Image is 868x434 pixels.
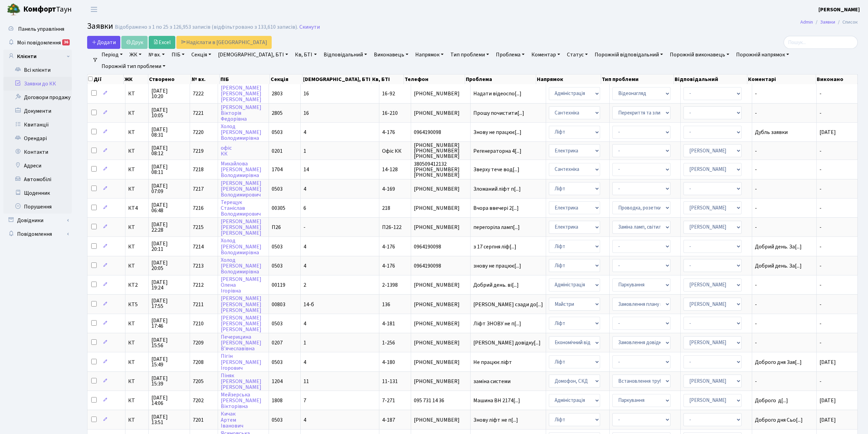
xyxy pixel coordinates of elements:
[755,379,814,384] span: -
[221,256,261,275] a: Холод[PERSON_NAME]Володимирівна
[3,77,72,91] a: Заявки до КК
[128,244,146,249] span: КТ
[272,166,283,173] span: 1704
[272,262,283,270] span: 0503
[151,202,187,213] span: [DATE] 06:48
[755,186,814,192] span: -
[3,36,72,50] a: Мої повідомлення36
[473,262,521,270] span: знову не працює[...]
[169,49,187,60] a: ПІБ
[382,339,395,347] span: 1-256
[303,339,306,347] span: 1
[221,314,261,333] a: [PERSON_NAME][PERSON_NAME][PERSON_NAME]
[835,18,858,26] li: Список
[193,378,204,385] span: 7205
[414,360,467,365] span: [PHONE_NUMBER]
[755,282,814,288] span: -
[151,395,187,406] span: [DATE] 14:06
[272,223,281,231] span: П26
[193,301,204,308] span: 7211
[414,340,467,345] span: [PHONE_NUMBER]
[303,320,306,327] span: 4
[87,20,113,32] span: Заявки
[221,218,261,237] a: [PERSON_NAME][PERSON_NAME][PERSON_NAME]
[221,410,243,430] a: КичакАртемІванович
[193,397,204,404] span: 7202
[412,49,446,60] a: Напрямок
[272,416,283,424] span: 0503
[221,275,261,295] a: [PERSON_NAME]ОленаІгорівна
[151,318,187,329] span: [DATE] 17:46
[127,49,144,60] a: ЖК
[272,339,283,347] span: 0207
[128,417,146,423] span: КТ
[473,109,524,117] span: Прошу почистити[...]
[784,36,858,49] input: Пошук...
[536,74,601,84] th: Напрямок
[755,243,802,250] span: Добрий день. За[...]
[151,414,187,425] span: [DATE] 13:51
[414,321,467,326] span: [PHONE_NUMBER]
[221,84,261,103] a: [PERSON_NAME][PERSON_NAME][PERSON_NAME]
[151,241,187,252] span: [DATE] 20:11
[755,91,814,96] span: -
[371,49,411,60] a: Виконавець
[473,128,521,136] span: Знову не працює[...]
[755,148,814,154] span: -
[151,376,187,386] span: [DATE] 15:39
[303,416,306,424] span: 4
[3,118,72,132] a: Квитанції
[382,204,390,212] span: 218
[85,4,103,15] button: Переключити навігацію
[819,281,822,289] span: -
[3,63,72,77] a: Всі клієнти
[151,222,187,233] span: [DATE] 22:28
[473,360,543,365] span: Не працює ліфт
[819,320,822,327] span: -
[3,22,72,36] a: Панель управління
[414,110,467,116] span: [PHONE_NUMBER]
[473,223,520,231] span: перегоріла ламп[...]
[193,90,204,97] span: 7222
[221,123,261,142] a: Холод[PERSON_NAME]Володимирівна
[299,24,320,30] a: Скинути
[272,281,285,289] span: 00119
[272,301,285,308] span: 00803
[272,378,283,385] span: 1204
[221,333,261,352] a: Печерицина[PERSON_NAME]В’ячеславівна
[272,128,283,136] span: 0503
[193,204,204,212] span: 7216
[193,243,204,250] span: 7214
[592,49,666,60] a: Порожній відповідальний
[303,397,306,404] span: 7
[193,185,204,193] span: 7217
[473,147,521,155] span: Регенераторна 4[...]
[819,243,822,250] span: -
[819,204,822,212] span: -
[23,4,56,15] b: Комфорт
[3,50,72,63] a: Клієнти
[220,74,270,84] th: ПІБ
[146,49,167,60] a: № вх.
[221,372,261,391] a: Піняк[PERSON_NAME][PERSON_NAME]
[303,90,309,97] span: 16
[382,281,398,289] span: 2-1398
[151,107,187,118] span: [DATE] 10:05
[819,397,836,404] span: [DATE]
[414,143,467,159] span: [PHONE_NUMBER] [PHONE_NUMBER] [PHONE_NUMBER]
[303,262,306,270] span: 4
[674,74,747,84] th: Відповідальний
[303,223,306,231] span: -
[303,378,309,385] span: 11
[414,244,467,249] span: 0964190098
[819,262,822,270] span: -
[414,398,467,403] span: 095 731 14 36
[193,109,204,117] span: 7221
[818,5,860,14] a: [PERSON_NAME]
[17,39,61,46] span: Мої повідомлення
[128,186,146,192] span: КТ
[3,91,72,104] a: Договори продажу
[819,223,822,231] span: -
[272,320,283,327] span: 0503
[819,166,822,173] span: -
